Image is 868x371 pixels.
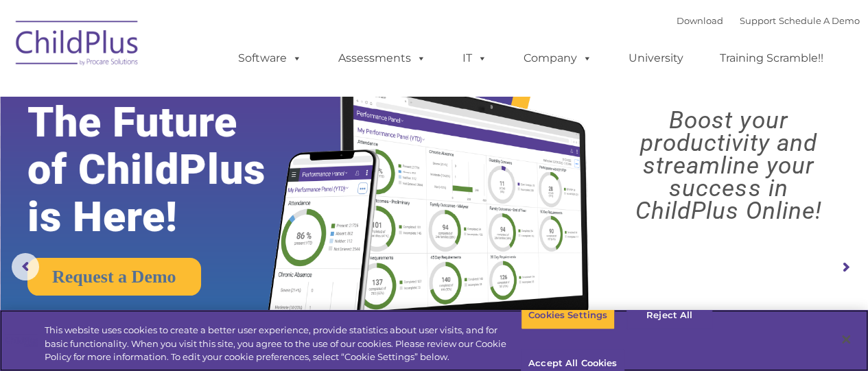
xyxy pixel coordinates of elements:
a: IT [449,45,501,72]
a: Training Scramble!! [706,45,837,72]
a: Support [740,15,776,26]
a: Schedule A Demo [779,15,860,26]
rs-layer: The Future of ChildPlus is Here! [27,99,305,241]
a: University [615,45,697,72]
a: Download [677,15,723,26]
span: Phone number [191,147,249,157]
button: Cookies Settings [521,301,615,330]
a: Software [224,45,316,72]
a: Request a Demo [27,258,201,296]
rs-layer: Boost your productivity and streamline your success in ChildPlus Online! [600,109,857,222]
button: Reject All [626,301,712,330]
div: This website uses cookies to create a better user experience, provide statistics about user visit... [45,324,521,364]
span: Last name [191,91,233,101]
a: Assessments [325,45,440,72]
a: Company [510,45,606,72]
button: Close [831,324,861,355]
font: | [677,15,860,26]
img: ChildPlus by Procare Solutions [9,11,146,80]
